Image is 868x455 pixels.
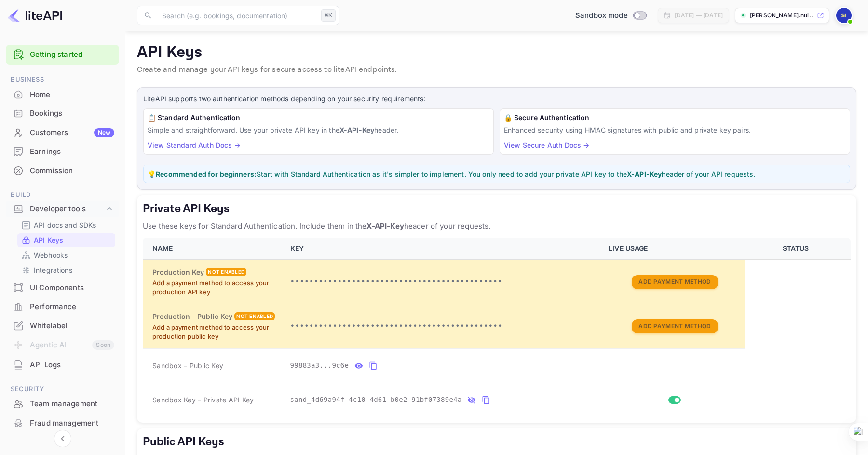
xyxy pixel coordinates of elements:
[152,360,223,371] span: Sandbox – Public Key
[290,276,597,288] p: •••••••••••••••••••••••••••••••••••••••••••••
[137,43,856,62] p: API Keys
[6,414,119,432] a: Fraud management
[30,146,114,157] div: Earnings
[148,125,489,135] p: Simple and straightforward. Use your private API key in the header.
[234,312,275,320] div: Not enabled
[6,278,119,296] a: UI Components
[143,201,851,217] h5: Private API Keys
[6,162,119,179] a: Commission
[30,204,105,215] div: Developer tools
[504,125,846,135] p: Enhanced security using HMAC signatures with public and private key pairs.
[632,277,718,285] a: Add Payment Method
[632,321,718,330] a: Add Payment Method
[6,124,119,142] div: CustomersNew
[21,250,111,260] a: Webhooks
[156,170,257,178] strong: Recommended for beginners:
[6,162,119,180] div: Commission
[6,384,119,395] span: Security
[30,302,114,313] div: Performance
[152,311,232,322] h6: Production – Public Key
[6,395,119,413] a: Team management
[836,8,852,23] img: saiful ihsan
[30,282,114,293] div: UI Components
[6,414,119,433] div: Fraud management
[148,169,846,179] p: 💡 Start with Standard Authentication as it's simpler to implement. You only need to add your priv...
[30,320,114,331] div: Whitelabel
[8,8,62,23] img: LiteAPI logo
[34,250,68,260] p: Webhooks
[30,49,114,60] a: Getting started
[30,108,114,119] div: Bookings
[143,238,285,260] th: NAME
[6,104,119,122] a: Bookings
[156,6,317,25] input: Search (e.g. bookings, documentation)
[632,319,718,333] button: Add Payment Method
[6,142,119,160] a: Earnings
[6,298,119,316] a: Performance
[30,359,114,371] div: API Logs
[34,235,63,245] p: API Keys
[504,141,589,149] a: View Secure Auth Docs →
[152,396,254,404] span: Sandbox Key – Private API Key
[143,94,850,104] p: LiteAPI supports two authentication methods depending on your security requirements:
[30,127,114,138] div: Customers
[143,434,851,450] h5: Public API Keys
[17,218,115,232] div: API docs and SDKs
[6,201,119,218] div: Developer tools
[17,233,115,247] div: API Keys
[6,45,119,65] div: Getting started
[143,238,851,417] table: private api keys table
[152,323,279,342] p: Add a payment method to access your production public key
[148,141,241,149] a: View Standard Auth Docs →
[6,442,119,453] span: Marketing
[54,430,71,447] button: Collapse navigation
[571,10,650,21] div: Switch to Production mode
[6,356,119,374] div: API Logs
[339,126,374,134] strong: X-API-Key
[632,275,718,289] button: Add Payment Method
[30,89,114,100] div: Home
[137,64,856,76] p: Create and manage your API keys for secure access to liteAPI endpoints.
[6,74,119,85] span: Business
[366,221,404,231] strong: X-API-Key
[143,221,851,232] p: Use these keys for Standard Authentication. Include them in the header of your requests.
[290,320,597,332] p: •••••••••••••••••••••••••••••••••••••••••••••
[290,395,462,405] span: sand_4d69a94f-4c10-4d61-b0e2-91bf07389e4a
[6,317,119,335] div: Whitelabel
[6,317,119,334] a: Whitelabel
[21,220,111,230] a: API docs and SDKs
[21,235,111,245] a: API Keys
[6,190,119,200] span: Build
[34,220,96,230] p: API docs and SDKs
[603,238,745,260] th: LIVE USAGE
[290,360,349,371] span: 99883a3...9c6e
[745,238,851,260] th: STATUS
[321,9,336,22] div: ⌘K
[152,278,279,297] p: Add a payment method to access your production API key
[6,124,119,141] a: CustomersNew
[575,10,628,21] span: Sandbox mode
[6,356,119,373] a: API Logs
[6,85,119,104] div: Home
[627,170,662,178] strong: X-API-Key
[30,165,114,177] div: Commission
[17,263,115,277] div: Integrations
[148,112,489,123] h6: 📋 Standard Authentication
[21,265,111,275] a: Integrations
[750,11,815,20] p: [PERSON_NAME].nui...
[675,11,723,20] div: [DATE] — [DATE]
[6,395,119,414] div: Team management
[30,399,114,410] div: Team management
[6,298,119,317] div: Performance
[17,248,115,262] div: Webhooks
[6,278,119,297] div: UI Components
[504,112,846,123] h6: 🔒 Secure Authentication
[34,265,72,275] p: Integrations
[6,142,119,161] div: Earnings
[6,85,119,103] a: Home
[6,104,119,123] div: Bookings
[285,238,603,260] th: KEY
[206,268,246,276] div: Not enabled
[152,267,204,277] h6: Production Key
[30,418,114,429] div: Fraud management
